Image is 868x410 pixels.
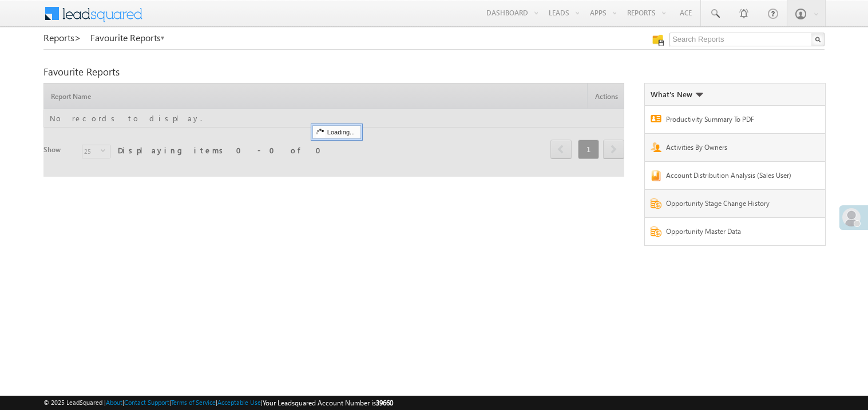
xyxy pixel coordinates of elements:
[651,198,661,209] img: Report
[263,399,393,407] span: Your Leadsquared Account Number is
[651,170,661,181] img: Report
[74,31,81,44] span: >
[217,399,261,406] a: Acceptable Use
[666,142,800,156] a: Activities By Owners
[651,115,661,122] img: Report
[666,226,800,240] a: Opportunity Master Data
[106,399,122,406] a: About
[695,93,703,97] img: What's new
[376,399,393,407] span: 39660
[43,397,393,408] span: © 2025 LeadSquared | | | | |
[43,33,81,43] a: Reports>
[90,33,165,43] a: Favourite Reports
[669,33,825,46] input: Search Reports
[651,142,661,152] img: Report
[651,226,661,237] img: Report
[651,89,703,99] div: What's New
[652,34,664,46] img: Manage all your saved reports!
[43,67,825,77] div: Favourite Reports
[124,399,169,406] a: Contact Support
[666,170,800,184] a: Account Distribution Analysis (Sales User)
[171,399,216,406] a: Terms of Service
[666,198,800,212] a: Opportunity Stage Change History
[312,125,361,139] div: Loading...
[666,114,800,128] a: Productivity Summary To PDF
